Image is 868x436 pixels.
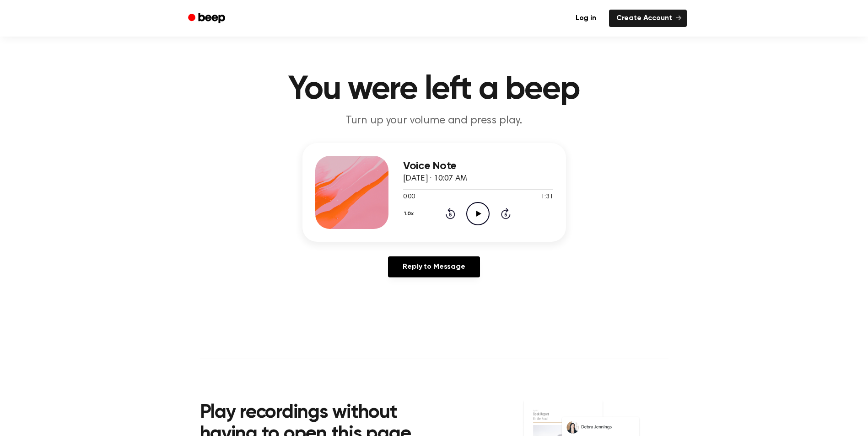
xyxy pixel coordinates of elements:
span: 0:00 [403,192,415,202]
span: 1:31 [541,192,553,202]
button: 1.0x [403,206,417,222]
p: Turn up your volume and press play. [259,113,610,128]
a: Log in [568,10,604,27]
span: [DATE] · 10:07 AM [403,175,467,183]
h3: Voice Note [403,160,553,172]
a: Beep [182,10,233,27]
a: Reply to Message [388,256,480,277]
a: Create Account [609,10,687,27]
h1: You were left a beep [200,73,669,106]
